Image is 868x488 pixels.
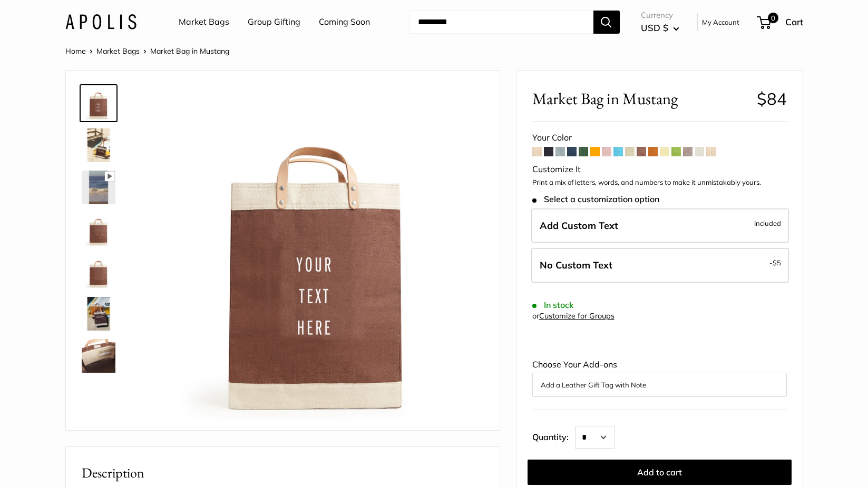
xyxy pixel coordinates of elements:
[773,258,781,267] span: $5
[82,86,115,120] img: Market Bag in Mustang
[540,259,612,271] span: No Custom Text
[65,46,86,56] a: Home
[80,295,118,333] a: Market Bag in Mustang
[96,46,140,56] a: Market Bags
[532,89,749,108] span: Market Bag in Mustang
[532,130,787,146] div: Your Color
[532,162,787,177] div: Customize It
[531,208,789,243] label: Add Custom Text
[541,379,778,391] button: Add a Leather Gift Tag with Note
[532,423,575,449] label: Quantity:
[80,211,118,248] a: description_Seal of authenticity printed on the backside of every bag.
[65,44,229,58] nav: Breadcrumb
[82,463,484,483] h2: Description
[65,14,136,29] img: Apolis
[80,126,118,164] a: Market Bag in Mustang
[757,88,787,109] span: $84
[641,19,679,36] button: USD $
[532,357,787,397] div: Choose Your Add-ons
[641,8,679,23] span: Currency
[82,171,115,204] img: Market Bag in Mustang
[702,16,739,28] a: My Account
[785,16,803,27] span: Cart
[769,256,781,269] span: -
[532,309,615,323] div: or
[248,14,300,30] a: Group Gifting
[758,14,803,31] a: 0 Cart
[539,311,615,321] a: Customize for Groups
[319,14,370,30] a: Coming Soon
[532,300,574,310] span: In stock
[150,46,229,56] span: Market Bag in Mustang
[767,13,778,23] span: 0
[409,11,593,34] input: Search...
[82,213,115,246] img: description_Seal of authenticity printed on the backside of every bag.
[540,220,618,232] span: Add Custom Text
[80,337,118,375] a: Market Bag in Mustang
[528,460,792,485] button: Add to cart
[641,22,668,33] span: USD $
[179,14,229,30] a: Market Bags
[150,86,484,420] img: Market Bag in Mustang
[82,339,115,373] img: Market Bag in Mustang
[531,248,789,283] label: Leave Blank
[80,168,118,206] a: Market Bag in Mustang
[532,177,787,188] p: Print a mix of letters, words, and numbers to make it unmistakably yours.
[593,11,620,34] button: Search
[532,194,659,204] span: Select a customization option
[80,253,118,291] a: Market Bag in Mustang
[82,128,115,162] img: Market Bag in Mustang
[82,255,115,288] img: Market Bag in Mustang
[754,217,781,230] span: Included
[82,297,115,331] img: Market Bag in Mustang
[80,84,118,122] a: Market Bag in Mustang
